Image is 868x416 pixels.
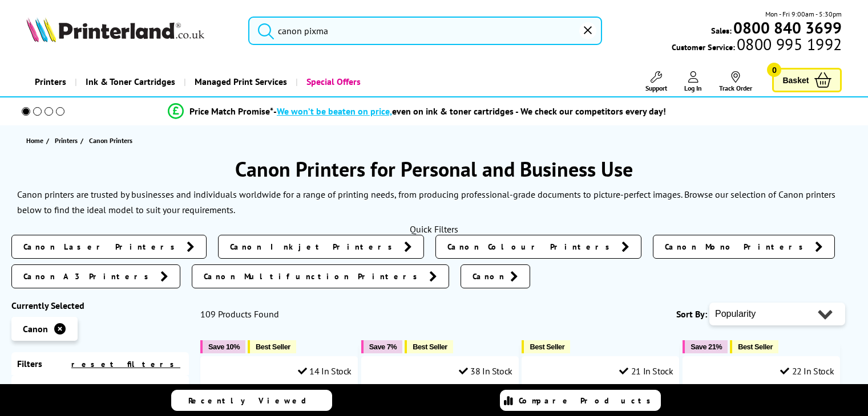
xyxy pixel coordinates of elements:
span: 0 [767,63,781,77]
div: - even on ink & toner cartridges - We check our competitors every day! [273,105,666,117]
button: Save 21% [683,340,728,353]
a: Home [26,134,46,146]
h1: Canon Printers for Personal and Business Use [11,156,857,182]
span: Basket [782,72,809,88]
a: Canon Laser Printers [11,235,207,259]
span: Canon Laser Printers [23,241,181,252]
span: Canon Mono Printers [665,241,809,252]
a: reset filters [71,359,180,369]
span: Canon Multifunction Printers [204,271,423,282]
button: Save 10% [200,340,245,353]
span: Best Seller [413,342,447,351]
span: Filters [17,358,42,369]
a: Canon Mono Printers [653,235,835,259]
a: Basket 0 [772,68,842,92]
span: 109 Products Found [200,308,279,320]
a: Recently Viewed [171,390,332,411]
span: Save 10% [208,342,240,351]
span: Canon Printers [89,136,132,145]
li: modal_Promise [6,101,828,121]
b: 0800 840 3699 [733,17,842,38]
div: 38 In Stock [459,365,512,377]
a: Printerland Logo [26,17,234,44]
a: Printers [55,134,80,146]
span: Customer Service: [672,39,842,52]
a: Canon A3 Printers [11,264,180,288]
button: Save 7% [361,340,402,353]
span: Ink & Toner Cartridges [86,67,175,96]
span: Recently Viewed [188,395,318,406]
span: Save 7% [369,342,397,351]
div: Currently Selected [11,300,189,311]
span: Price Match Promise* [189,105,273,117]
span: We won’t be beaten on price, [277,105,392,117]
a: Canon [461,264,530,288]
p: Canon printers are trusted by businesses and individuals worldwide for a range of printing needs,... [17,187,851,218]
span: Support [645,84,667,92]
button: Best Seller [730,340,778,353]
span: Mon - Fri 9:00am - 5:30pm [765,9,842,19]
a: Compare Products [500,390,661,411]
span: Best Seller [530,342,564,351]
a: Managed Print Services [184,67,296,96]
span: 0800 995 1992 [735,39,842,50]
button: Best Seller [248,340,296,353]
span: Save 21% [691,342,722,351]
a: Track Order [719,71,752,92]
a: Log In [684,71,702,92]
div: 22 In Stock [780,365,834,377]
a: Printers [26,67,75,96]
span: Canon Colour Printers [447,241,616,252]
span: Canon Inkjet Printers [230,241,398,252]
button: Best Seller [405,340,453,353]
span: Sort By: [676,308,707,320]
a: Canon Inkjet Printers [218,235,424,259]
span: Sales: [711,25,732,36]
a: Special Offers [296,67,369,96]
span: Canon [473,271,504,282]
a: 0800 840 3699 [732,22,842,33]
span: Log In [684,84,702,92]
div: 14 In Stock [298,365,352,377]
div: Quick Filters [11,223,857,235]
span: Printers [55,134,78,146]
a: Ink & Toner Cartridges [75,67,184,96]
img: Printerland Logo [26,17,204,42]
div: 21 In Stock [619,365,673,377]
button: Best Seller [522,340,570,353]
a: Canon Colour Printers [435,235,641,259]
span: Best Seller [256,342,290,351]
span: Compare Products [519,395,657,406]
span: Canon [23,323,48,335]
a: Canon Multifunction Printers [192,264,449,288]
a: Support [645,71,667,92]
span: Best Seller [738,342,773,351]
span: Canon A3 Printers [23,271,155,282]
